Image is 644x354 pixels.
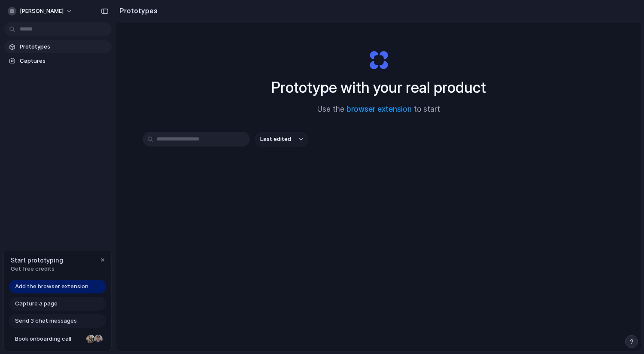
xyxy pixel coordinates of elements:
h2: Prototypes [116,6,158,16]
div: Nicole Kubica [85,334,96,344]
span: Start prototyping [11,256,63,265]
span: Capture a page [15,299,58,308]
a: Add the browser extension [9,280,106,293]
a: Book onboarding call [9,332,106,346]
span: Book onboarding call [15,335,83,343]
h1: Prototype with your real product [271,76,486,99]
div: Christian Iacullo [93,334,103,344]
span: Captures [20,57,108,65]
span: Add the browser extension [15,282,88,291]
a: browser extension [346,105,412,113]
a: Captures [4,55,112,67]
span: [PERSON_NAME] [20,7,64,15]
span: Use the to start [317,104,440,115]
span: Last edited [260,135,291,143]
span: Send 3 chat messages [15,317,77,325]
a: Prototypes [4,40,112,53]
button: [PERSON_NAME] [4,4,77,18]
span: Prototypes [20,43,108,51]
span: Get free credits [11,265,63,273]
button: Last edited [255,132,308,146]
